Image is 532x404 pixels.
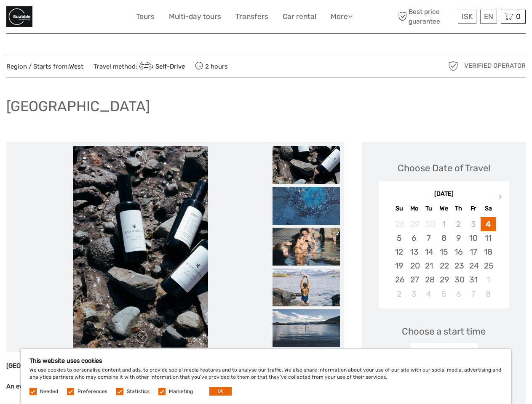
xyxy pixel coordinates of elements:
p: We're away right now. Please check back later! [12,15,95,21]
div: Choose Friday, November 7th, 2025 [466,287,481,301]
button: Next Month [495,192,508,205]
div: Mo [407,203,422,214]
img: 5f4dbf355e1b4b338a4915e00c75a17d_slider_thumbnail.jpeg [273,309,340,347]
div: Choose Wednesday, October 15th, 2025 [436,245,451,259]
img: ff4617a895f8464c82ee74dbcc9fd6c7_slider_thumbnail.jpeg [273,187,340,225]
img: 842b4cbebfa742a1b89503a8a42f52cc_main_slider.jpeg [73,146,208,348]
div: Choose Saturday, October 25th, 2025 [481,259,495,273]
div: Sa [481,203,495,214]
div: [DATE] [379,190,509,199]
img: e5625e559f284071852198621031f5fb_slider_thumbnail.jpeg [273,268,340,306]
div: Choose Friday, October 17th, 2025 [466,245,481,259]
img: General Info: [6,6,32,27]
strong: An ever changing experience. In harmony with the tides and seasons. [6,383,211,390]
h5: This website uses cookies [29,357,503,364]
h1: [GEOGRAPHIC_DATA] [6,98,150,115]
div: Choose Tuesday, October 14th, 2025 [422,245,436,259]
a: Self-Drive [137,63,185,70]
div: Choose Saturday, November 8th, 2025 [481,287,495,301]
div: Choose Saturday, October 18th, 2025 [481,245,495,259]
div: Choose Tuesday, October 28th, 2025 [422,273,436,287]
span: Region / Starts from: [6,62,83,71]
div: Tu [422,203,436,214]
div: Choose Sunday, October 12th, 2025 [392,245,406,259]
div: Not available Tuesday, September 30th, 2025 [422,217,436,231]
label: Statistics [127,388,150,395]
div: Choose Saturday, November 1st, 2025 [481,273,495,287]
div: Choose Thursday, October 16th, 2025 [451,245,466,259]
div: Choose Tuesday, October 7th, 2025 [422,231,436,245]
div: Choose Wednesday, October 22nd, 2025 [436,259,451,273]
div: We [436,203,451,214]
span: 2 hours [195,60,228,72]
img: 842b4cbebfa742a1b89503a8a42f52cc_slider_thumbnail.jpeg [273,146,340,184]
span: Travel method: [94,60,185,72]
div: Choose Sunday, October 19th, 2025 [392,259,406,273]
div: Choose Wednesday, October 29th, 2025 [436,273,451,287]
div: Not available Wednesday, October 1st, 2025 [436,217,451,231]
div: Choose Saturday, October 4th, 2025 [481,217,495,231]
div: Choose Sunday, October 5th, 2025 [392,231,406,245]
div: Choose Monday, October 13th, 2025 [407,245,422,259]
span: 0 [515,12,522,21]
div: Not available Monday, September 29th, 2025 [407,217,422,231]
span: ISK [462,12,473,21]
div: Choose Monday, October 20th, 2025 [407,259,422,273]
a: West [69,63,83,70]
a: Car rental [283,11,316,23]
div: Choose Saturday, October 11th, 2025 [481,231,495,245]
a: Tours [136,11,155,23]
div: Choose Wednesday, November 5th, 2025 [436,287,451,301]
div: Su [392,203,406,214]
div: Choose Monday, October 6th, 2025 [407,231,422,245]
span: Verified Operator [464,61,526,70]
div: Choose Date of Travel [398,162,490,175]
label: Marketing [169,388,193,395]
div: EN [480,10,497,24]
label: Preferences [78,388,107,395]
label: Needed [40,388,58,395]
span: Best price guarantee [396,7,456,26]
a: More [331,11,353,23]
div: Fr [466,203,481,214]
div: Choose Monday, October 27th, 2025 [407,273,422,287]
div: 15:30 [434,348,454,359]
div: Not available Sunday, September 28th, 2025 [392,217,406,231]
img: verified_operator_grey_128.png [446,59,460,73]
button: OK [209,387,232,396]
div: Th [451,203,466,214]
div: We use cookies to personalise content and ads, to provide social media features and to analyse ou... [21,349,511,404]
a: Multi-day tours [169,11,221,23]
strong: [GEOGRAPHIC_DATA] is the #1 place to visit in the world in [DATE] according to Timeout [6,362,267,369]
div: Choose Wednesday, October 8th, 2025 [436,231,451,245]
div: Choose Thursday, October 30th, 2025 [451,273,466,287]
div: Choose Sunday, November 2nd, 2025 [392,287,406,301]
div: month 2025-10 [381,217,506,301]
div: Choose Thursday, October 23rd, 2025 [451,259,466,273]
span: Choose a start time [402,325,486,338]
div: Choose Tuesday, November 4th, 2025 [422,287,436,301]
button: Open LiveChat chat widget [97,13,107,23]
div: Not available Friday, October 3rd, 2025 [466,217,481,231]
div: Choose Thursday, October 9th, 2025 [451,231,466,245]
div: Choose Tuesday, October 21st, 2025 [422,259,436,273]
div: Choose Friday, October 10th, 2025 [466,231,481,245]
img: b514a87555654bacbb9ffa1bff94b260_slider_thumbnail.jpeg [273,228,340,266]
a: Transfers [235,11,268,23]
div: Choose Sunday, October 26th, 2025 [392,273,406,287]
div: Not available Thursday, October 2nd, 2025 [451,217,466,231]
div: Choose Monday, November 3rd, 2025 [407,287,422,301]
div: Choose Friday, October 24th, 2025 [466,259,481,273]
div: Choose Friday, October 31st, 2025 [466,273,481,287]
div: Choose Thursday, November 6th, 2025 [451,287,466,301]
